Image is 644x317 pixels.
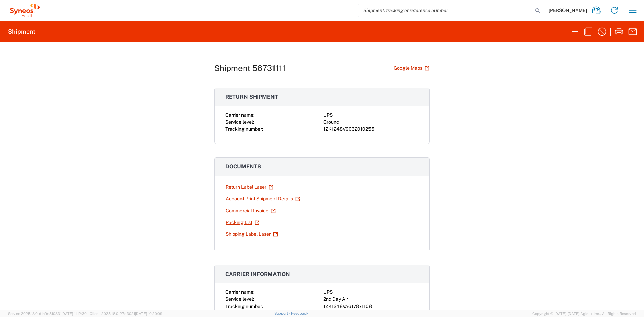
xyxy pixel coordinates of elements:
a: Shipping Label Laser [225,228,278,240]
div: UPS [323,289,419,296]
span: Carrier information [225,271,290,277]
a: Account Print Shipment Details [225,193,300,205]
div: 1ZK1248V9032010255 [323,126,419,133]
span: Service level: [225,119,254,125]
h2: Shipment [8,28,35,36]
h1: Shipment 56731111 [214,63,286,73]
span: Carrier name: [225,289,254,295]
div: UPS [323,112,419,119]
a: Feedback [291,311,308,315]
a: Packing List [225,217,260,228]
div: 2nd Day Air [323,296,419,303]
span: Return shipment [225,94,278,100]
span: Copyright © [DATE]-[DATE] Agistix Inc., All Rights Reserved [532,311,636,317]
div: 1ZK1248VA617871108 [323,303,419,310]
span: Documents [225,163,261,170]
a: Return Label Laser [225,181,274,193]
input: Shipment, tracking or reference number [358,4,533,17]
span: Tracking number: [225,304,263,309]
a: Google Maps [393,62,430,74]
span: Client: 2025.18.0-27d3021 [90,312,162,316]
span: [DATE] 11:12:30 [61,312,87,316]
div: Ground [323,119,419,126]
a: Commercial Invoice [225,205,276,217]
span: Service level: [225,296,254,302]
span: [DATE] 10:20:09 [135,312,162,316]
a: Support [274,311,291,315]
span: Tracking number: [225,126,263,132]
span: Carrier name: [225,112,254,118]
span: Server: 2025.18.0-d1e9a510831 [8,312,87,316]
span: [PERSON_NAME] [549,7,587,13]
